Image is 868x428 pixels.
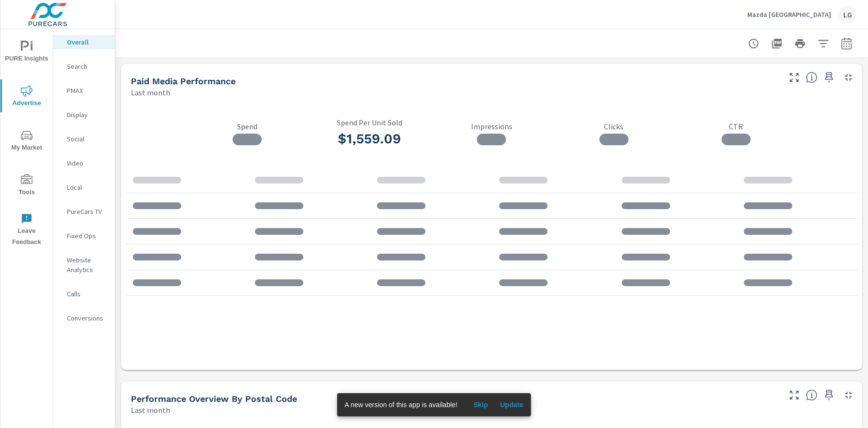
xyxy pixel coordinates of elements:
span: Understand performance data by postal code. Individual postal codes can be selected and expanded ... [806,389,818,401]
p: CTR [675,122,797,131]
button: Apply Filters [814,34,833,53]
p: Local [67,183,107,192]
span: Advertise [3,85,50,109]
div: LG [839,6,856,23]
p: Fixed Ops [67,231,107,241]
div: Local [53,180,115,195]
div: Conversions [53,311,115,325]
p: Display [67,110,107,120]
p: Clicks [553,122,675,131]
span: A new version of this app is available! [345,401,458,409]
button: Select Date Range [837,34,856,53]
button: Update [496,397,527,413]
div: Search [53,59,115,74]
div: Social [53,132,115,146]
p: PMAX [67,86,107,95]
p: Spend Per Unit Sold [308,118,430,127]
span: PURE Insights [3,41,50,64]
div: Overall [53,35,115,49]
div: Display [53,107,115,122]
p: Last month [131,404,170,416]
p: Mazda [GEOGRAPHIC_DATA] [747,10,831,19]
p: Spend [186,122,308,131]
div: Website Analytics [53,253,115,277]
h5: Paid Media Performance [131,76,236,86]
span: Update [500,400,523,409]
div: nav menu [0,29,53,252]
span: Save this to your personalized report [821,70,837,85]
span: Leave Feedback [3,213,50,248]
div: Fixed Ops [53,229,115,243]
p: Video [67,158,107,168]
p: Impressions [430,122,552,131]
button: Minimize Widget [841,70,856,85]
button: Print Report [790,34,810,53]
span: Tools [3,174,50,198]
div: Video [53,156,115,170]
p: Overall [67,37,107,47]
p: Conversions [67,313,107,323]
p: Calls [67,289,107,299]
p: Website Analytics [67,255,107,275]
p: Last month [131,87,170,98]
span: My Market [3,130,50,153]
button: Make Fullscreen [787,387,802,403]
button: Make Fullscreen [787,70,802,85]
span: Understand performance metrics over the selected time range. [806,72,818,83]
button: Minimize Widget [841,387,856,403]
h3: $1,559.09 [308,131,430,147]
button: Skip [465,397,496,413]
p: Search [67,61,107,71]
div: PureCars TV [53,204,115,219]
button: "Export Report to PDF" [767,34,787,53]
div: Calls [53,287,115,301]
span: Skip [469,400,492,409]
span: Save this to your personalized report [821,387,837,403]
p: Social [67,134,107,144]
div: PMAX [53,83,115,98]
h5: Performance Overview By Postal Code [131,394,297,404]
p: PureCars TV [67,207,107,216]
